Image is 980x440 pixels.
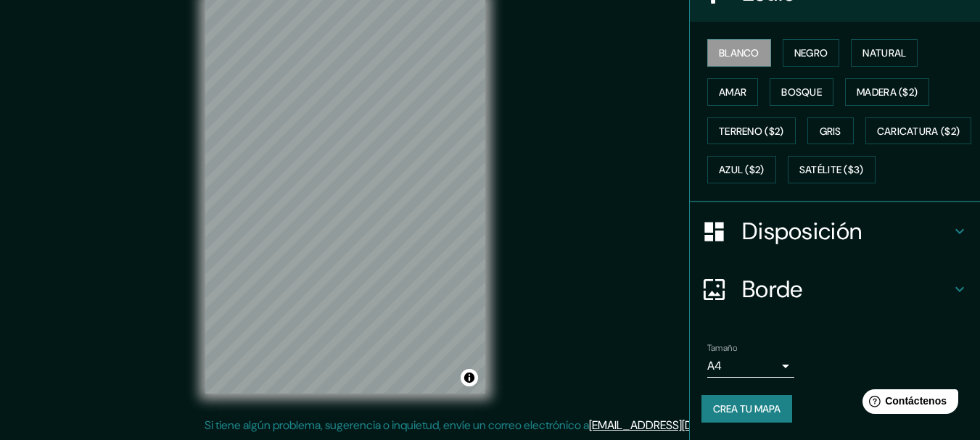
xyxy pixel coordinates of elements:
[707,117,796,145] button: Terreno ($2)
[461,369,478,386] button: Activar o desactivar atribución
[781,86,822,99] font: Bosque
[205,418,589,433] font: Si tiene algún problema, sugerencia o inquietud, envíe un correo electrónico a
[707,342,737,354] font: Tamaño
[719,125,784,138] font: Terreno ($2)
[719,164,765,177] font: Azul ($2)
[799,164,864,177] font: Satélite ($3)
[707,39,771,67] button: Blanco
[713,402,781,415] font: Crea tu mapa
[707,358,722,373] font: A4
[865,117,972,145] button: Caricatura ($2)
[719,86,746,99] font: Amar
[690,202,980,260] div: Disposición
[862,46,906,59] font: Natural
[857,86,918,99] font: Madera ($2)
[783,39,840,67] button: Negro
[589,418,768,433] a: [EMAIL_ADDRESS][DOMAIN_NAME]
[707,78,758,106] button: Amar
[851,383,964,424] iframe: Lanzador de widgets de ayuda
[690,260,980,318] div: Borde
[851,39,918,67] button: Natural
[742,216,862,246] font: Disposición
[794,46,828,59] font: Negro
[701,395,792,423] button: Crea tu mapa
[820,125,841,138] font: Gris
[807,117,854,145] button: Gris
[719,46,759,59] font: Blanco
[707,156,776,183] button: Azul ($2)
[845,78,929,106] button: Madera ($2)
[707,354,794,378] div: A4
[742,274,803,304] font: Borde
[770,78,833,106] button: Bosque
[788,156,876,183] button: Satélite ($3)
[877,125,960,138] font: Caricatura ($2)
